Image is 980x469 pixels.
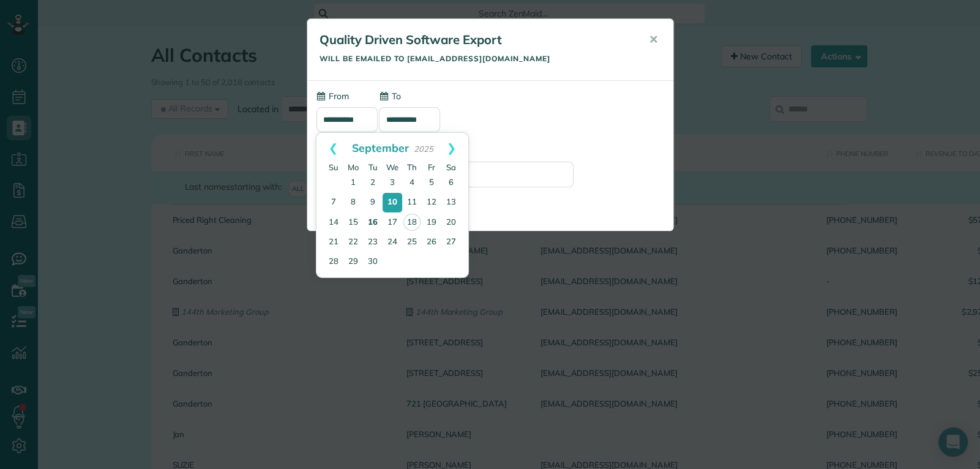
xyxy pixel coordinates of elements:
[324,193,343,212] a: 7
[343,252,363,272] a: 29
[435,133,468,163] a: Next
[386,162,398,172] span: Wednesday
[343,233,363,252] a: 22
[329,162,339,172] span: Sunday
[422,233,441,252] a: 26
[441,193,461,212] a: 13
[343,213,363,233] a: 15
[446,162,456,172] span: Saturday
[414,144,433,154] span: 2025
[363,173,383,193] a: 2
[402,233,422,252] a: 25
[649,32,658,47] span: ✕
[324,233,343,252] a: 21
[441,173,461,193] a: 6
[316,133,350,163] a: Prev
[343,173,363,193] a: 1
[363,193,383,212] a: 9
[324,252,343,272] a: 28
[402,193,422,212] a: 11
[363,252,383,272] a: 30
[441,213,461,233] a: 20
[316,90,349,102] label: From
[383,173,402,193] a: 3
[379,90,400,102] label: To
[352,141,409,154] span: September
[368,162,378,172] span: Tuesday
[422,213,441,233] a: 19
[383,193,402,212] a: 10
[324,213,343,233] a: 14
[428,162,435,172] span: Friday
[363,213,383,233] a: 16
[363,233,383,252] a: 23
[316,144,664,157] label: (Optional) Send a copy of this email to:
[402,173,422,193] a: 4
[383,213,402,233] a: 17
[407,162,417,172] span: Thursday
[422,173,441,193] a: 5
[320,54,632,62] h5: Will be emailed to [EMAIL_ADDRESS][DOMAIN_NAME]
[422,193,441,212] a: 12
[383,233,402,252] a: 24
[343,193,363,212] a: 8
[441,233,461,252] a: 27
[320,31,632,48] h5: Quality Driven Software Export
[403,214,421,231] a: 18
[348,162,359,172] span: Monday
